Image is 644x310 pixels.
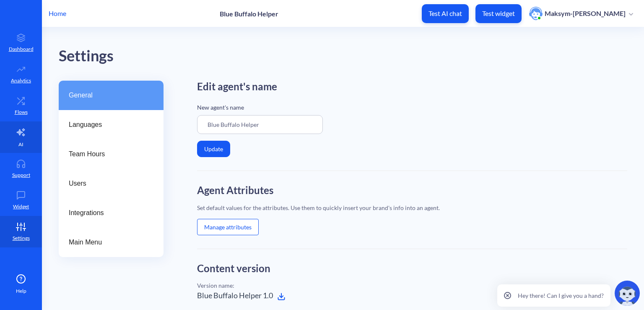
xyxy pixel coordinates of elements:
[69,149,147,159] span: Team Hours
[615,281,640,306] img: copilot-icon.svg
[69,90,147,100] span: General
[59,169,164,198] a: Users
[197,263,627,275] h2: Content version
[197,219,259,235] button: Manage attributes
[15,108,28,116] p: Flows
[197,281,627,290] div: Version name:
[13,203,29,210] p: Widget
[197,103,627,112] p: New agent's name
[59,139,164,169] a: Team Hours
[59,198,164,228] a: Integrations
[59,228,164,257] a: Main Menu
[9,45,34,53] p: Dashboard
[529,7,543,20] img: user photo
[197,81,627,93] h2: Edit agent's name
[69,179,147,189] span: Users
[197,115,323,134] input: Enter agent Name
[59,110,164,139] a: Languages
[69,208,147,218] span: Integrations
[13,234,30,242] p: Settings
[59,44,644,68] div: Settings
[69,237,147,247] span: Main Menu
[12,171,30,179] p: Support
[49,8,66,18] p: Home
[59,81,164,110] a: General
[428,9,462,18] p: Test AI chat
[545,9,626,18] p: Maksym-[PERSON_NAME]
[11,77,31,84] p: Analytics
[482,9,515,18] p: Test widget
[220,10,278,18] p: Blue Buffalo Helper
[518,291,604,300] p: Hey there! Can I give you a hand?
[197,141,230,157] button: Update
[475,4,522,23] button: Test widget
[197,203,627,212] div: Set default values for the attributes. Use them to quickly insert your brand's info into an agent.
[69,120,147,130] span: Languages
[18,141,23,148] p: AI
[197,290,627,301] div: Blue Buffalo Helper 1.0
[422,4,469,23] button: Test AI chat
[197,184,627,197] h2: Agent Attributes
[16,287,26,295] span: Help
[525,6,637,21] button: user photoMaksym-[PERSON_NAME]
